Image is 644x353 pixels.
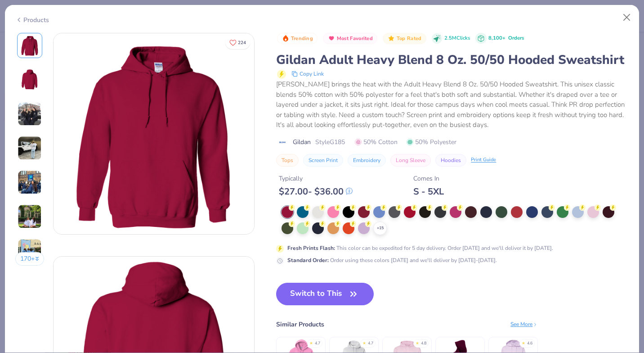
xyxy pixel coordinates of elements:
[388,35,395,42] img: Top Rated sort
[276,79,629,130] div: [PERSON_NAME] brings the heat with the Adult Heavy Blend 8 Oz. 50/50 Hooded Sweatshirt. This unis...
[315,340,320,347] div: 4.7
[383,33,426,45] button: Badge Button
[279,186,353,197] div: $ 27.00 - $ 36.00
[413,186,444,197] div: S - 5XL
[328,35,335,42] img: Most Favorited sort
[238,41,246,45] span: 224
[225,36,250,49] button: Like
[19,69,40,91] img: Back
[287,257,329,264] strong: Standard Order :
[368,340,373,347] div: 4.7
[355,137,398,147] span: 50% Cotton
[15,15,49,25] div: Products
[416,340,419,344] div: ★
[18,136,42,160] img: User generated content
[377,225,384,231] span: + 15
[527,340,532,347] div: 4.6
[508,35,524,41] span: Orders
[277,33,318,45] button: Badge Button
[18,204,42,229] img: User generated content
[54,33,254,234] img: Front
[471,156,496,164] div: Print Guide
[15,252,45,266] button: 170+
[287,244,335,252] strong: Fresh Prints Flash :
[279,174,353,183] div: Typically
[348,154,386,167] button: Embroidery
[309,340,313,344] div: ★
[413,174,444,183] div: Comes In
[18,170,42,195] img: User generated content
[19,35,40,56] img: Front
[407,137,456,147] span: 50% Polyester
[287,244,553,252] div: This color can be expedited for 5 day delivery. Order [DATE] and we'll deliver it by [DATE].
[488,35,524,42] div: 8,100+
[276,320,324,329] div: Similar Products
[315,137,345,147] span: Style G185
[397,36,422,41] span: Top Rated
[289,68,326,79] button: copy to clipboard
[510,320,538,328] div: See More
[276,139,288,146] img: brand logo
[291,36,313,41] span: Trending
[522,340,525,344] div: ★
[276,283,374,305] button: Switch to This
[618,9,635,26] button: Close
[390,154,431,167] button: Long Sleeve
[303,154,343,167] button: Screen Print
[276,154,299,167] button: Tops
[362,340,366,344] div: ★
[282,35,289,42] img: Trending sort
[435,154,466,167] button: Hoodies
[276,51,629,68] div: Gildan Adult Heavy Blend 8 Oz. 50/50 Hooded Sweatshirt
[421,340,426,347] div: 4.8
[293,137,311,147] span: Gildan
[337,36,373,41] span: Most Favorited
[18,239,42,263] img: User generated content
[18,102,42,126] img: User generated content
[287,256,497,264] div: Order using these colors [DATE] and we'll deliver by [DATE]-[DATE].
[323,33,377,45] button: Badge Button
[444,35,470,42] span: 2.5M Clicks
